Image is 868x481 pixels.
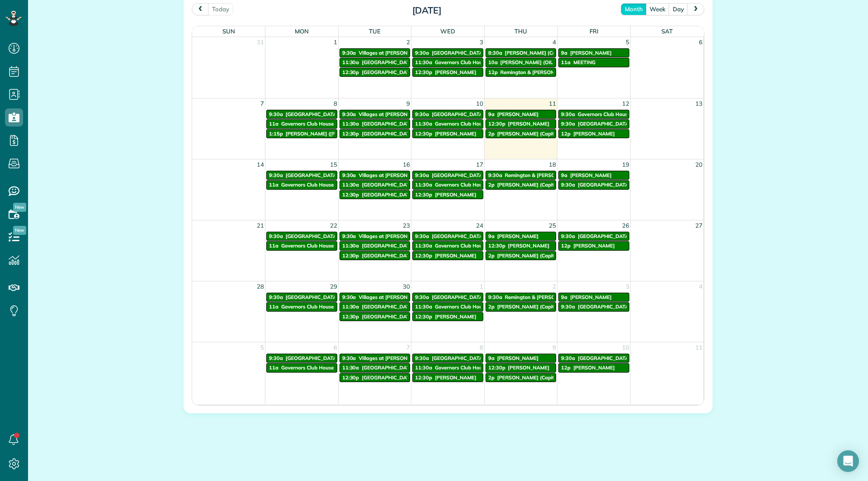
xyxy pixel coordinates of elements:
span: [PERSON_NAME] [435,191,476,198]
a: 9:30a Villages at [PERSON_NAME][GEOGRAPHIC_DATA] [340,171,410,180]
span: 12:30p [342,374,359,381]
span: 2 [552,281,557,292]
span: 2p [488,131,495,137]
a: 9a [PERSON_NAME] [486,354,557,363]
span: MEETING [573,59,595,65]
a: 9:30a [GEOGRAPHIC_DATA] [412,293,483,302]
span: 11:30a [415,304,432,310]
a: 12:30p [GEOGRAPHIC_DATA] [340,251,410,260]
span: [PERSON_NAME] [570,50,612,56]
span: 21 [256,220,265,231]
span: Governors Club House [281,243,334,249]
a: 12:30p [GEOGRAPHIC_DATA] [340,190,410,199]
span: 9a [561,172,567,178]
span: 11a [561,59,571,65]
span: [GEOGRAPHIC_DATA] [578,304,631,310]
span: 11a [269,304,278,310]
span: [PERSON_NAME] [570,172,612,178]
span: [PERSON_NAME] [508,364,550,371]
span: Governors Club House [281,121,334,127]
span: 9:30a [342,111,356,117]
span: 9:30a [269,355,283,361]
a: 9:30a [GEOGRAPHIC_DATA] [266,232,337,241]
span: [GEOGRAPHIC_DATA] [286,355,339,361]
a: 12p [PERSON_NAME] [558,129,629,138]
button: month [621,3,647,15]
a: 10a [PERSON_NAME] (OIL CHANGE) [486,58,557,67]
span: 11:30a [415,243,432,249]
span: 3 [479,37,484,47]
span: Governors Club House [435,182,487,188]
span: 12:30p [415,191,432,198]
a: 12:30p [GEOGRAPHIC_DATA] [340,312,410,321]
a: 11:30a [GEOGRAPHIC_DATA] [340,363,410,372]
span: 6 [698,37,703,47]
a: 11:30a Governors Club House [412,180,483,189]
a: 11:30a Governors Club House [412,241,483,250]
a: 9:30a [GEOGRAPHIC_DATA] [412,232,483,241]
span: 23 [402,220,411,231]
a: 9:30a Villages at [PERSON_NAME][GEOGRAPHIC_DATA] [340,232,410,241]
span: 9a [561,294,567,300]
a: 12:30p [PERSON_NAME] [486,119,557,128]
span: [GEOGRAPHIC_DATA] [362,304,415,310]
span: 9 [406,98,411,109]
a: 9:30a Villages at [PERSON_NAME][GEOGRAPHIC_DATA] [340,48,410,57]
span: Sun [222,28,235,35]
span: Governors Club House [281,182,334,188]
span: Fri [590,28,599,35]
span: [GEOGRAPHIC_DATA] [432,233,485,239]
span: Villages at [PERSON_NAME][GEOGRAPHIC_DATA] [359,355,479,361]
span: [PERSON_NAME] [497,111,539,117]
span: Governors Club House [281,304,334,310]
span: 9:30a [415,355,429,361]
span: 5 [259,342,265,353]
span: Governors Club House [435,243,487,249]
a: 9:30a [GEOGRAPHIC_DATA] [266,354,337,363]
span: 7 [406,342,411,353]
button: today [208,3,233,15]
span: 12p [561,131,571,137]
span: 1:15p [269,131,283,137]
span: 9:30a [269,111,283,117]
span: 9 [552,342,557,353]
span: 12:30p [488,243,505,249]
span: [PERSON_NAME] (Capitol Grange NO. 18) [497,374,597,381]
span: Wed [440,28,455,35]
span: 29 [329,281,338,292]
a: 9:30a [GEOGRAPHIC_DATA] [412,110,483,119]
span: 9:30a [561,355,575,361]
a: 12:30p [PERSON_NAME] [412,251,483,260]
span: 9:30a [269,294,283,300]
span: [PERSON_NAME] (Capitol Grange NO. 18) [505,50,604,56]
span: [PERSON_NAME] [508,243,550,249]
span: 11:30a [415,59,432,65]
span: 2p [488,304,495,310]
a: 12:30p [PERSON_NAME] [412,312,483,321]
a: 11a Governors Club House [266,180,337,189]
a: 12:30p [PERSON_NAME] [412,190,483,199]
a: 11:30a Governors Club House [412,58,483,67]
span: 9:30a [415,294,429,300]
span: 9:30a [561,121,575,127]
span: 11 [694,342,703,353]
span: 12p [561,364,571,371]
span: Remington & [PERSON_NAME] [500,69,574,75]
a: 9:30a [GEOGRAPHIC_DATA] [558,119,629,128]
span: Villages at [PERSON_NAME][GEOGRAPHIC_DATA] [359,111,479,117]
span: [GEOGRAPHIC_DATA] [286,233,339,239]
span: 12:30p [415,374,432,381]
span: 9:30a [488,294,502,300]
span: 9:30a [342,355,356,361]
a: 11a Governors Club House [266,302,337,311]
span: 27 [694,220,703,231]
span: [PERSON_NAME] [435,313,476,320]
span: New [13,226,26,235]
span: [PERSON_NAME] [573,243,615,249]
span: 9:30a [561,111,575,117]
span: [PERSON_NAME] [497,355,539,361]
span: [GEOGRAPHIC_DATA] [362,69,415,75]
span: 11:30a [342,364,359,371]
span: [GEOGRAPHIC_DATA] [286,294,339,300]
button: week [646,3,670,15]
